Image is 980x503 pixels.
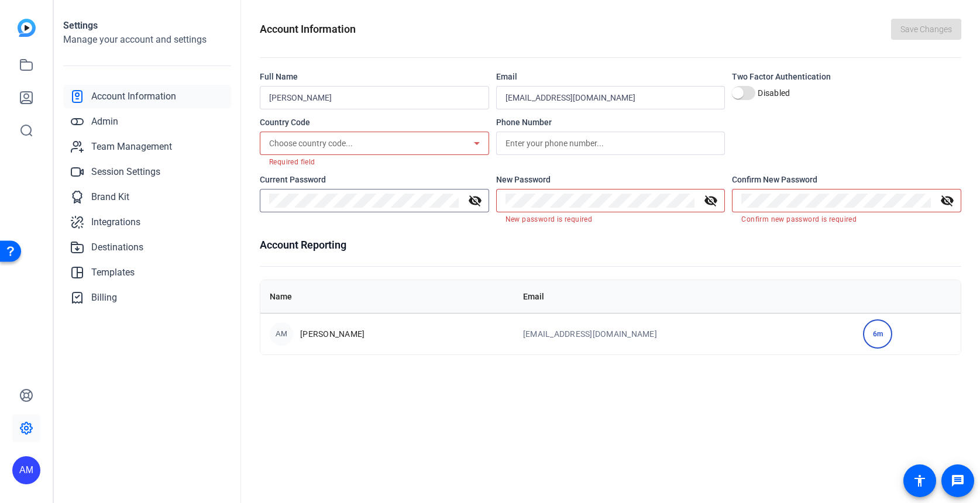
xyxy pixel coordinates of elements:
mat-icon: accessibility [913,474,927,488]
th: Email [514,280,854,313]
span: [PERSON_NAME] [300,328,365,340]
mat-icon: visibility_off [697,194,725,208]
span: Templates [91,266,135,280]
span: Account Information [91,89,176,104]
mat-icon: message [951,474,965,488]
span: Destinations [91,240,143,254]
a: Templates [63,261,231,284]
div: Current Password [260,174,489,185]
input: Enter your email... [506,91,716,105]
label: Disabled [755,87,790,99]
mat-error: Required field [269,155,480,167]
a: Billing [63,286,231,309]
mat-icon: visibility_off [933,194,961,208]
a: Destinations [63,236,231,259]
th: Name [260,280,514,313]
div: Country Code [260,116,489,128]
div: AM [270,322,293,346]
input: Enter your phone number... [506,136,716,150]
div: 6m [863,319,892,349]
h1: Account Information [260,21,356,37]
span: Team Management [91,140,172,154]
div: Confirm New Password [732,174,961,185]
div: Two Factor Authentication [732,71,961,82]
div: New Password [496,174,725,185]
div: Phone Number [496,116,725,128]
h1: Settings [63,19,231,33]
span: Admin [91,115,118,129]
h1: Account Reporting [260,237,961,253]
a: Integrations [63,211,231,234]
div: Email [496,71,725,82]
span: Billing [91,291,117,305]
span: Choose country code... [269,139,353,148]
mat-error: Confirm new password is required [741,212,952,224]
span: Session Settings [91,165,160,179]
a: Admin [63,110,231,133]
input: Enter your name... [269,91,480,105]
a: Team Management [63,135,231,159]
td: [EMAIL_ADDRESS][DOMAIN_NAME] [514,313,854,354]
mat-icon: visibility_off [461,194,489,208]
span: Brand Kit [91,190,129,204]
h2: Manage your account and settings [63,33,231,47]
a: Account Information [63,85,231,108]
a: Session Settings [63,160,231,184]
div: AM [12,456,40,484]
div: Full Name [260,71,489,82]
mat-error: New password is required [506,212,716,224]
a: Brand Kit [63,185,231,209]
img: blue-gradient.svg [18,19,36,37]
span: Integrations [91,215,140,229]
